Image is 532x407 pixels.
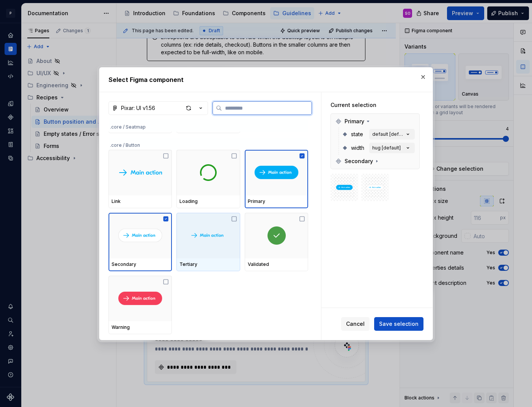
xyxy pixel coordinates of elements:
div: Warning [112,324,169,330]
span: Save selection [379,320,419,328]
div: Pixar: UI v1.56 [121,104,155,112]
span: Primary [345,118,364,125]
div: Secondary [332,155,418,167]
div: Loading [179,198,237,204]
div: Primary [332,115,418,127]
div: Current selection [331,101,420,109]
button: default [default] [369,129,415,140]
div: Tertiary [179,261,237,267]
span: Cancel [346,320,365,328]
button: Save selection [374,317,423,331]
span: state [351,130,363,138]
span: width [351,144,364,152]
span: Secondary [345,157,373,165]
div: .core / Seatmap [109,119,308,132]
div: Link [112,198,169,204]
div: Validated [248,261,305,267]
button: Cancel [341,317,370,331]
h2: Select Figma component [109,75,423,84]
button: hug [default] [369,143,415,153]
div: Secondary [112,261,169,267]
div: Primary [248,198,305,204]
div: .core / Button [109,138,308,150]
button: Pixar: UI v1.56 [109,101,208,115]
div: hug [default] [372,145,401,151]
div: default [default] [372,131,404,137]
